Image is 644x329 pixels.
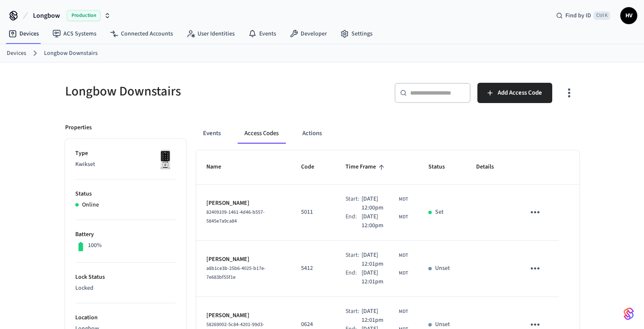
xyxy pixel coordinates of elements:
span: HV [621,8,636,23]
p: Online [82,201,99,209]
p: 0624 [301,320,325,329]
a: Devices [7,49,26,58]
a: Longbow Downstairs [44,49,98,58]
span: Time Frame [345,160,387,174]
span: [DATE] 12:00pm [362,212,397,230]
div: America/Denver [362,251,408,269]
span: MDT [399,213,408,221]
span: MDT [399,308,408,315]
button: Access Codes [238,123,285,144]
button: HV [620,7,637,24]
p: Kwikset [75,160,176,169]
h5: Longbow Downstairs [65,83,317,100]
p: Status [75,190,176,198]
p: Unset [435,320,450,329]
span: Name [206,160,232,174]
p: Type [75,149,176,158]
p: Locked [75,284,176,293]
span: MDT [399,252,408,259]
span: Code [301,160,325,174]
span: Find by ID [565,11,591,20]
span: Ctrl K [594,11,610,20]
a: User Identities [180,26,241,41]
p: Battery [75,230,176,239]
button: Events [196,123,227,144]
span: Status [428,160,456,174]
span: MDT [399,196,408,203]
p: Properties [65,123,92,132]
p: Location [75,313,176,322]
p: [PERSON_NAME] [206,311,281,320]
div: ant example [196,123,579,144]
a: ACS Systems [46,26,103,41]
div: America/Denver [362,195,408,212]
p: Unset [435,264,450,273]
button: Actions [296,123,329,144]
span: Production [67,10,101,21]
span: Details [476,160,505,174]
p: Lock Status [75,273,176,282]
div: End: [345,269,362,286]
span: a8b1ce3b-25b6-4025-b17e-7e683bf55f1e [206,265,266,281]
div: America/Denver [362,212,408,230]
a: Developer [283,26,334,41]
a: Settings [334,26,379,41]
button: Add Access Code [477,83,552,103]
div: America/Denver [362,307,408,325]
span: [DATE] 12:00pm [362,195,397,212]
div: Start: [345,307,362,325]
p: 5412 [301,264,325,273]
span: [DATE] 12:01pm [362,269,397,286]
span: MDT [399,269,408,277]
img: Kwikset Halo Touchscreen Wifi Enabled Smart Lock, Polished Chrome, Front [155,149,176,170]
a: Events [241,26,283,41]
a: Connected Accounts [103,26,180,41]
div: Start: [345,251,362,269]
p: 100% [88,241,102,250]
div: Start: [345,195,362,212]
span: [DATE] 12:01pm [362,307,397,325]
span: Longbow [33,11,60,21]
div: End: [345,212,362,230]
a: Devices [2,26,46,41]
div: Find by IDCtrl K [549,8,617,23]
span: Add Access Code [498,87,542,98]
p: [PERSON_NAME] [206,255,281,264]
p: [PERSON_NAME] [206,199,281,208]
p: Set [435,208,444,217]
img: SeamLogoGradient.69752ec5.svg [624,307,634,321]
span: [DATE] 12:01pm [362,251,397,269]
span: 82409109-1461-4d46-b557-5845e7a9ca84 [206,209,265,225]
p: 5011 [301,208,325,217]
div: America/Denver [362,269,408,286]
